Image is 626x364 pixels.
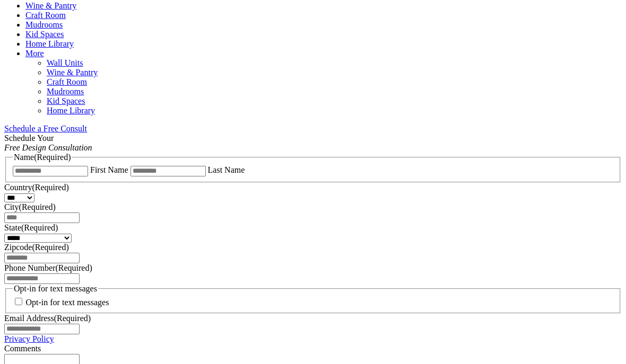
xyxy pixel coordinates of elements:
[47,58,83,67] a: Wall Units
[26,298,109,307] label: Opt-in for text messages
[4,202,56,211] label: City
[208,165,245,174] label: Last Name
[55,263,92,272] span: (Required)
[25,1,76,10] a: Wine & Pantry
[4,124,87,133] a: Schedule a Free Consult (opens a dropdown menu)
[21,223,58,232] span: (Required)
[47,96,85,105] a: Kid Spaces
[19,202,56,211] span: (Required)
[4,223,58,232] label: State
[25,20,63,29] a: Mudrooms
[34,153,71,162] span: (Required)
[47,68,98,77] a: Wine & Pantry
[47,87,84,96] a: Mudrooms
[32,183,68,192] span: (Required)
[25,49,44,58] a: More menu text will display only on big screen
[13,153,72,162] legend: Name
[4,344,41,353] label: Comments
[25,39,74,48] a: Home Library
[4,314,91,323] label: Email Address
[4,134,92,152] span: Schedule Your
[25,11,66,20] a: Craft Room
[47,106,95,115] a: Home Library
[32,243,68,252] span: (Required)
[54,314,91,323] span: (Required)
[4,143,92,152] em: Free Design Consultation
[25,30,64,39] a: Kid Spaces
[4,183,69,192] label: Country
[90,165,128,174] label: First Name
[4,334,54,343] a: Privacy Policy
[4,243,69,252] label: Zipcode
[4,263,92,272] label: Phone Number
[13,284,98,294] legend: Opt-in for text messages
[47,77,87,86] a: Craft Room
